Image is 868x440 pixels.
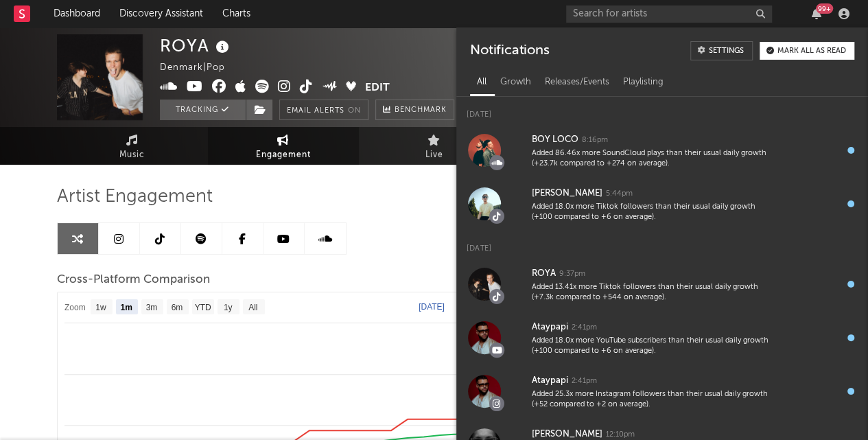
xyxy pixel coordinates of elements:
div: Releases/Events [538,71,616,94]
div: Ataypapi [532,319,568,336]
div: Denmark | Pop [160,60,241,76]
text: 6m [171,303,183,312]
div: 2:41pm [572,323,597,333]
div: 8:16pm [582,135,608,146]
text: [DATE] [419,302,445,312]
text: 3m [145,303,157,312]
div: ROYA [160,34,233,57]
em: On [348,107,361,115]
button: Tracking [160,100,246,120]
div: Playlisting [616,71,670,94]
div: 99 + [816,3,833,14]
div: Mark all as read [777,47,846,55]
a: Music [57,127,208,165]
div: [DATE] [456,97,868,124]
a: Ataypapi2:41pmAdded 18.0x more YouTube subscribers than their usual daily growth (+100 compared t... [456,311,868,364]
text: 1y [223,303,232,312]
div: All [470,71,493,94]
div: 12:10pm [606,430,635,440]
div: Notifications [470,41,549,60]
input: Search for artists [566,5,772,23]
div: [PERSON_NAME] [532,185,602,202]
div: Added 13.41x more Tiktok followers than their usual daily growth (+7.3k compared to +544 on avera... [532,282,773,303]
a: Live [359,127,510,165]
a: BOY LOCO8:16pmAdded 86.46x more SoundCloud plays than their usual daily growth (+23.7k compared t... [456,124,868,177]
div: 9:37pm [559,269,585,279]
span: Music [119,147,145,163]
text: YTD [194,303,211,312]
div: Growth [493,71,538,94]
div: BOY LOCO [532,132,578,148]
span: Cross-Platform Comparison [57,272,210,288]
a: ROYA9:37pmAdded 13.41x more Tiktok followers than their usual daily growth (+7.3k compared to +54... [456,257,868,311]
text: All [248,303,257,312]
a: Ataypapi2:41pmAdded 25.3x more Instagram followers than their usual daily growth (+52 compared to... [456,364,868,418]
span: Live [425,147,443,163]
text: Zoom [64,303,86,312]
div: Added 18.0x more YouTube subscribers than their usual daily growth (+100 compared to +6 on average). [532,336,773,357]
span: Artist Engagement [57,189,213,205]
span: Benchmark [395,102,447,119]
div: 2:41pm [572,376,597,386]
button: Mark all as read [760,42,854,60]
a: [PERSON_NAME]5:44pmAdded 18.0x more Tiktok followers than their usual daily growth (+100 compared... [456,177,868,231]
button: Email AlertsOn [279,100,368,120]
div: Added 18.0x more Tiktok followers than their usual daily growth (+100 compared to +6 on average). [532,202,773,223]
a: Benchmark [375,100,454,120]
div: Added 86.46x more SoundCloud plays than their usual daily growth (+23.7k compared to +274 on aver... [532,148,773,170]
text: 1m [120,303,132,312]
text: 1w [95,303,106,312]
div: Settings [709,47,744,55]
button: Edit [365,80,390,97]
div: [DATE] [456,231,868,257]
a: Settings [690,41,753,60]
div: Ataypapi [532,373,568,389]
button: 99+ [812,8,821,19]
div: ROYA [532,266,556,282]
span: Engagement [256,147,311,163]
div: 5:44pm [606,189,633,199]
a: Engagement [208,127,359,165]
div: Added 25.3x more Instagram followers than their usual daily growth (+52 compared to +2 on average). [532,389,773,410]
